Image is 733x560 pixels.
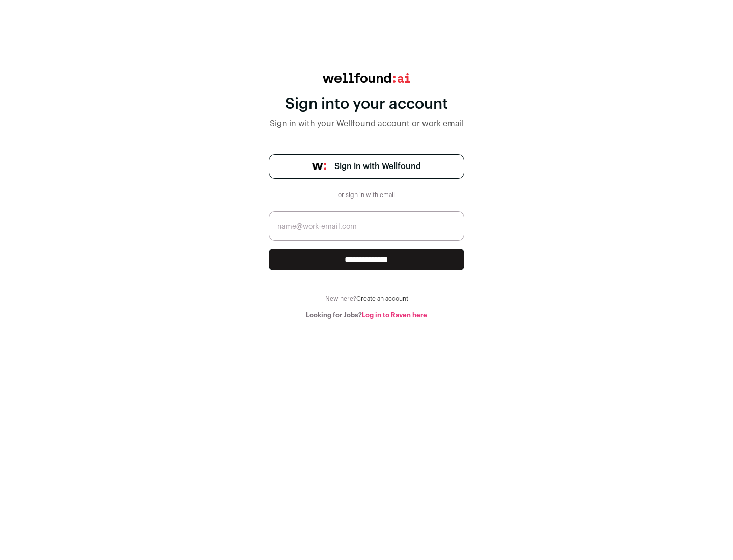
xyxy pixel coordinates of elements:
[362,312,427,318] a: Log in to Raven here
[323,73,410,83] img: wellfound:ai
[269,211,464,241] input: name@work-email.com
[269,295,464,303] div: New here?
[269,311,464,319] div: Looking for Jobs?
[334,191,399,199] div: or sign in with email
[269,154,464,179] a: Sign in with Wellfound
[312,163,326,170] img: wellfound-symbol-flush-black-fb3c872781a75f747ccb3a119075da62bfe97bd399995f84a933054e44a575c4.png
[356,296,408,302] a: Create an account
[269,95,464,114] div: Sign into your account
[334,160,421,173] span: Sign in with Wellfound
[269,118,464,130] div: Sign in with your Wellfound account or work email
